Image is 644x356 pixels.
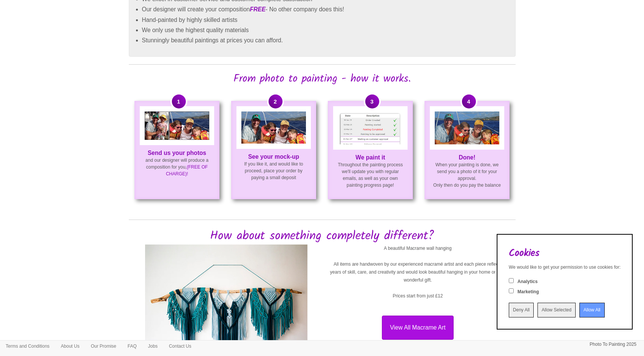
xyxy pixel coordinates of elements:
[435,111,499,144] img: Finished Painting
[509,303,534,317] input: Deny All
[338,111,402,144] img: Painting Progress
[509,264,621,271] div: We would like to get your permission to use cookies for:
[537,303,576,317] input: Allow Selected
[365,94,379,108] span: 3
[122,341,142,352] a: FAQ
[129,73,516,85] h2: From photo to painting - how it works.
[136,229,508,243] h1: How about something completely different?
[509,248,621,259] h2: Cookies
[232,153,315,181] p: If you like it, and would like to proceed, place your order by paying a small deposit
[579,303,605,317] input: Allow All
[142,4,508,14] li: Our designer will create your composition - No other company does this!
[425,154,509,189] p: When your painting is done, we send you a photo of it for your approval. Only then do you pay the...
[517,289,539,295] label: Marketing
[462,94,476,108] span: 4
[241,111,306,144] img: Mock-up
[142,35,508,45] li: Stunningly beautiful paintings at prices you can afford.
[590,341,636,348] p: Photo To Painting 2025
[142,341,163,352] a: Jobs
[163,341,197,352] a: Contact Us
[85,341,122,352] a: Our Promise
[517,279,537,285] label: Analytics
[382,316,453,340] button: View All Macrame Art
[172,94,186,108] span: 1
[459,154,475,161] strong: Done!
[55,341,85,352] a: About Us
[250,6,266,12] em: FREE
[328,245,508,308] p: A beautiful Macrame wall hanging All items are handwoven by our experienced macramé artist and ea...
[269,94,283,108] span: 2
[166,164,208,176] span: (FREE OF CHARGE)!
[135,150,219,177] p: and our designer will produce a composition for you,
[145,111,209,140] img: Original Photo
[142,25,508,35] li: We only use the highest quality materials
[355,154,385,161] strong: We paint it
[248,153,299,160] strong: See your mock-up
[329,154,412,189] p: Throughout the painting process we'll update you with regular emails, as well as your own paintin...
[328,316,508,340] a: View All Macrame Art
[148,150,206,156] strong: Send us your photos
[142,15,508,25] li: Hand-painted by highly skilled artists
